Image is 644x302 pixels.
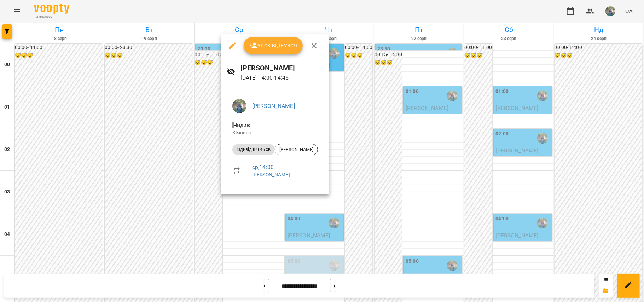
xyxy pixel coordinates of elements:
[252,164,274,170] a: ср , 14:00
[252,172,290,178] a: [PERSON_NAME]
[252,103,295,109] a: [PERSON_NAME]
[275,144,318,155] div: [PERSON_NAME]
[275,146,318,153] span: [PERSON_NAME]
[232,129,318,137] p: Кімната
[241,74,324,82] p: [DATE] 14:00 - 14:45
[249,41,297,50] span: Урок відбувся
[232,99,246,113] img: de1e453bb906a7b44fa35c1e57b3518e.jpg
[232,122,251,128] span: - Індив
[244,37,303,54] button: Урок відбувся
[241,63,324,74] h6: [PERSON_NAME]
[232,146,275,153] span: індивід шч 45 хв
